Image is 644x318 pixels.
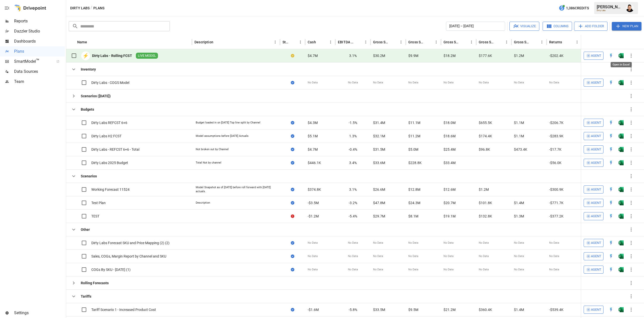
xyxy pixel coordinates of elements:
span: No Data [514,241,524,245]
span: No Data [373,254,383,258]
span: No Data [514,254,524,258]
span: -3.2% [349,200,357,205]
img: excel-icon.76473adf.svg [619,254,624,259]
div: Scenarios ([DATE]) [81,93,111,99]
div: Open in Excel [619,53,624,58]
button: EBITDA Margin column menu [362,39,369,46]
div: Inventory [81,67,96,72]
div: Open in Quick Edit [609,147,614,152]
button: Agent [584,266,603,274]
span: No Data [373,241,383,245]
div: Your plan has changes in Excel that are not reflected in the Drivepoint Data Warehouse, select "S... [291,53,294,58]
button: Returns column menu [574,39,581,46]
button: Sort [316,39,324,46]
img: quick-edit-flash.b8aec18c.svg [609,147,614,152]
img: quick-edit-flash.b8aec18c.svg [609,187,614,192]
span: No Data [549,241,559,245]
span: $12.8M [408,187,420,192]
span: $30.2M [373,53,385,58]
button: 1,386Credits [557,4,591,13]
div: Open in Quick Edit [609,200,614,205]
span: $31.4M [373,120,385,125]
button: Agent [584,119,603,127]
span: No Data [408,268,418,272]
span: -$3.5M [308,200,319,205]
span: $5.0M [408,147,418,152]
span: $18.0M [444,120,456,125]
span: Data Sources [14,69,65,75]
span: Agent [591,160,601,166]
span: Team [14,79,65,85]
img: excel-icon.76473adf.svg [619,147,624,152]
div: Sync complete [291,240,294,245]
span: Reports [14,18,65,24]
span: $1.4M [514,200,524,205]
div: Description [194,40,213,44]
span: $11.1M [408,120,420,125]
span: No Data [308,81,318,85]
div: Dirty Labs - Rolling FCST [92,53,132,58]
div: Open in Quick Edit [609,80,614,85]
div: / [91,5,92,11]
button: New Plan [612,22,641,30]
div: [PERSON_NAME] [597,5,623,9]
span: $26.6M [373,187,385,192]
img: excel-icon.76473adf.svg [619,200,624,205]
div: Dirty Labs 2025 Budget [91,160,128,165]
span: -$17.7K [549,147,561,152]
button: Gross Sales: DTC Online column menu [433,39,440,46]
div: Scenarios [81,174,97,179]
button: Add Folder [574,22,608,31]
div: Returns [549,40,562,44]
button: Gross Sales: Retail column menu [538,39,545,46]
div: Open in Excel [619,267,624,272]
div: Open in Excel [619,214,624,219]
span: Agent [591,133,601,139]
button: Sort [496,39,503,46]
span: No Data [408,254,418,258]
span: No Data [444,81,454,85]
div: Model Snapshot as of [DATE] before roll forward with [DATE] actuals. [196,185,276,193]
div: Test Plan [91,200,106,205]
div: Open in Quick Edit [609,120,614,125]
span: $32.1M [373,134,385,139]
span: No Data [348,268,358,272]
span: $1.1M [514,120,524,125]
img: excel-icon.76473adf.svg [619,134,624,139]
button: Sort [290,39,297,46]
div: Open in Quick Edit [609,214,614,219]
span: No Data [444,241,454,245]
span: $374.8K [308,187,321,192]
span: -$377.2K [549,214,563,219]
button: Agent [584,145,603,153]
div: Sync complete [291,200,294,205]
div: Gross Sales [373,40,390,44]
img: excel-icon.76473adf.svg [619,187,624,192]
button: Agent [584,239,603,247]
span: No Data [348,241,358,245]
span: No Data [479,254,489,258]
button: Sort [390,39,397,46]
span: Agent [591,120,601,126]
span: $177.6K [479,53,492,58]
img: excel-icon.76473adf.svg [619,160,624,165]
span: SmartModel [14,58,51,65]
div: Sales, COGs, Margin Report by Channel and SKU [91,254,166,259]
div: Open in Excel [619,187,624,192]
div: Open in Quick Edit [609,307,614,312]
div: Open in Excel [619,80,624,85]
button: Visualize [509,22,539,31]
div: Open in Quick Edit [609,53,614,58]
img: excel-icon.76473adf.svg [619,214,624,219]
span: No Data [308,241,318,245]
span: No Data [479,81,489,85]
div: Open in Quick Edit [609,267,614,272]
span: $21.2M [444,307,456,312]
span: Agent [591,187,601,193]
span: $1.3M [514,214,524,219]
span: Plans [14,48,65,54]
span: No Data [514,81,524,85]
div: Not broken out by Channel [196,147,229,151]
span: No Data [549,268,559,272]
div: Open in Quick Edit [609,160,614,165]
